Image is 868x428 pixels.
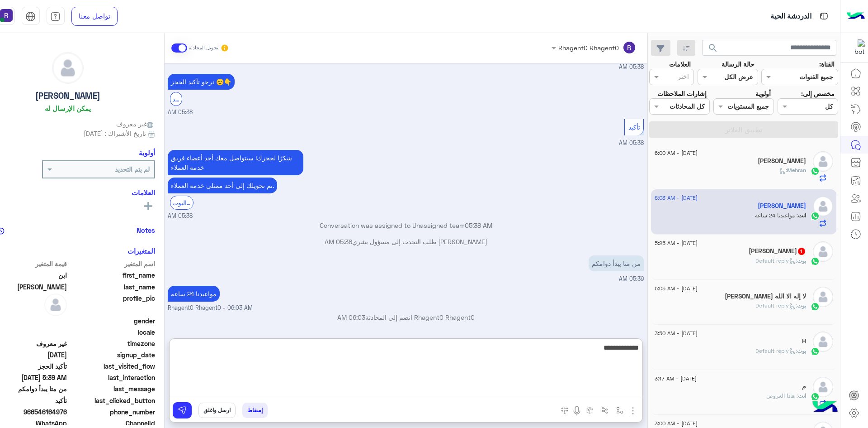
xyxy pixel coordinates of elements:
[813,151,833,172] img: defaultAdmin.png
[813,241,833,262] img: defaultAdmin.png
[669,59,691,69] label: العلامات
[325,238,352,245] span: 05:38 AM
[69,396,155,405] span: last_clicked_button
[849,39,865,56] img: 322853014244696
[725,293,806,300] h5: لا إله الا الله محمد رسول الله
[657,89,707,98] label: إشارات الملاحظات
[798,392,806,399] span: انت
[50,11,61,22] img: tab
[801,89,835,98] label: مخصص إلى:
[755,347,797,354] span: : Default reply
[168,313,644,322] p: Rhagent0 Rhagent0 انضم إلى المحادثة
[69,316,155,326] span: gender
[809,392,841,423] img: hulul-logo.png
[755,212,798,219] span: مواعيدنا 24 ساعه
[168,150,303,175] p: 20/8/2025, 5:38 AM
[168,178,277,193] p: 20/8/2025, 5:38 AM
[813,196,833,216] img: defaultAdmin.png
[847,7,865,26] img: Logo
[52,53,83,83] img: defaultAdmin.png
[811,347,820,356] img: WhatsApp
[168,304,253,313] span: Rhagent0 Rhagent0 - 06:03 AM
[168,74,235,90] p: 20/8/2025, 5:38 AM
[627,405,638,416] img: send attachment
[655,375,697,383] span: [DATE] - 3:17 AM
[47,7,65,26] a: tab
[787,167,806,173] span: Mehran
[797,302,806,309] span: بوت
[71,7,118,26] a: تواصل معنا
[127,247,155,255] h6: المتغيرات
[708,43,718,53] span: search
[755,257,797,264] span: : Default reply
[649,121,838,138] button: تطبيق الفلاتر
[45,104,91,112] h6: يمكن الإرسال له
[802,383,806,390] h5: م
[818,10,830,22] img: tab
[168,286,220,302] p: 20/8/2025, 6:03 AM
[758,202,806,210] h5: ابن عبدالله
[170,92,182,106] div: تأكيد
[811,257,820,266] img: WhatsApp
[25,11,36,22] img: tab
[465,221,492,229] span: 05:38 AM
[798,248,805,255] span: 1
[84,129,146,138] span: تاريخ الأشتراك : [DATE]
[69,373,155,382] span: last_interaction
[619,139,644,146] span: 05:38 AM
[69,327,155,337] span: locale
[655,194,698,202] span: [DATE] - 6:03 AM
[819,59,835,69] label: القناة:
[722,59,755,69] label: حالة الرسالة
[612,403,627,418] button: select flow
[586,407,594,414] img: create order
[797,347,806,354] span: بوت
[601,407,609,414] img: Trigger scenario
[582,403,597,418] button: create order
[802,337,806,345] h5: H
[749,247,806,255] h5: ahmed shif
[755,302,797,309] span: : Default reply
[69,407,155,417] span: phone_number
[137,226,155,234] h6: Notes
[170,196,193,210] div: الرجوع الى البوت
[702,40,724,59] button: search
[69,293,155,314] span: profile_pic
[811,302,820,311] img: WhatsApp
[168,221,644,230] p: Conversation was assigned to Unassigned team
[813,332,833,352] img: defaultAdmin.png
[69,384,155,394] span: last_message
[597,403,612,418] button: Trigger scenario
[798,212,806,219] span: انت
[116,119,155,129] span: غير معروف
[813,287,833,307] img: defaultAdmin.png
[69,282,155,292] span: last_name
[813,377,833,397] img: defaultAdmin.png
[69,339,155,348] span: timezone
[168,212,193,221] span: 05:38 AM
[755,89,771,98] label: أولوية
[758,157,806,165] h5: Mehran Kayani
[139,149,155,157] h6: أولوية
[35,91,100,101] h5: [PERSON_NAME]
[628,123,640,131] span: تأكيد
[69,259,155,269] span: اسم المتغير
[198,403,236,418] button: ارسل واغلق
[770,10,811,23] p: الدردشة الحية
[655,239,698,247] span: [DATE] - 5:25 AM
[619,275,644,282] span: 05:39 AM
[655,419,698,428] span: [DATE] - 3:00 AM
[678,72,690,83] div: اختر
[168,237,644,246] p: [PERSON_NAME] طلب التحدث إلى مسؤول بشري
[766,392,798,399] span: هادا العروض
[337,313,365,321] span: 06:03 AM
[69,270,155,280] span: first_name
[69,361,155,371] span: last_visited_flow
[571,405,582,416] img: send voice note
[655,284,698,293] span: [DATE] - 5:05 AM
[69,418,155,428] span: ChannelId
[797,257,806,264] span: بوت
[655,149,698,157] span: [DATE] - 6:00 AM
[189,44,218,52] small: تحويل المحادثة
[811,167,820,176] img: WhatsApp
